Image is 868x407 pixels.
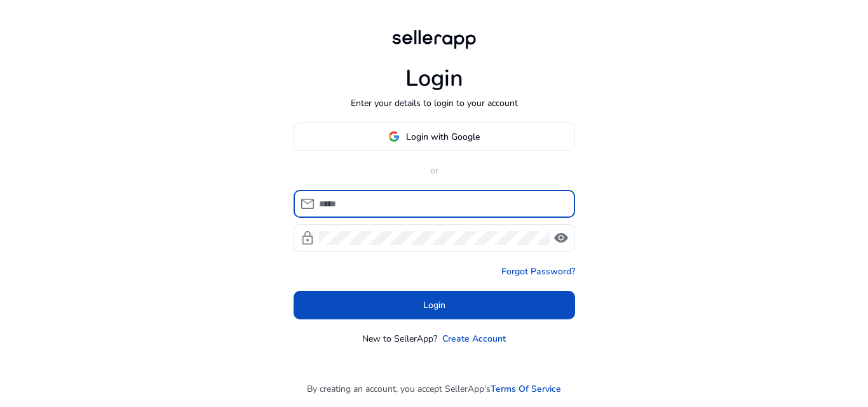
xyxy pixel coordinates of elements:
[362,332,437,345] p: New to SellerApp?
[294,123,575,151] button: Login with Google
[300,230,315,246] span: lock
[491,382,561,396] a: Terms Of Service
[553,230,569,246] span: visibility
[406,130,480,143] span: Login with Google
[501,265,575,278] a: Forgot Password?
[294,291,575,319] button: Login
[423,298,445,312] span: Login
[442,332,506,345] a: Create Account
[294,164,575,177] p: or
[300,196,315,211] span: mail
[388,131,400,142] img: google-logo.svg
[351,97,518,110] p: Enter your details to login to your account
[405,65,463,92] h1: Login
